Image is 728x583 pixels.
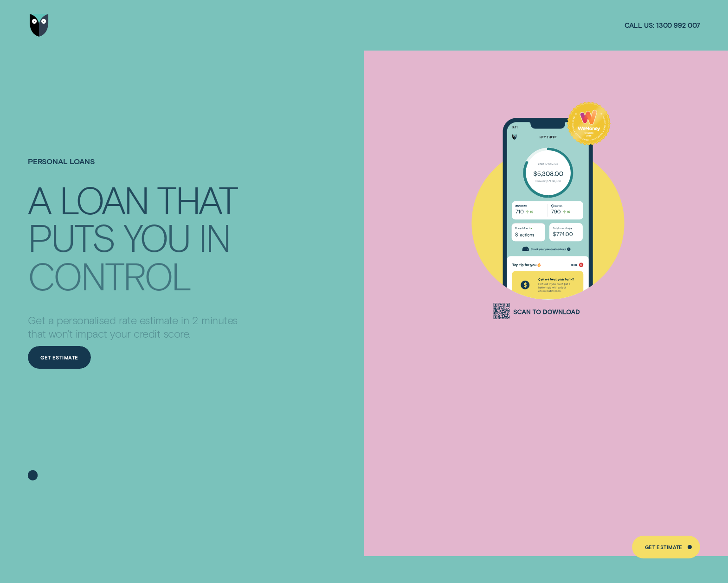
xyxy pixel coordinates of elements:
a: Call us:1300 992 007 [625,21,700,30]
span: 1300 992 007 [656,21,700,30]
div: CONTROL [28,257,190,293]
p: Get a personalised rate estimate in 2 minutes that won't impact your credit score. [28,313,247,340]
span: Call us: [625,21,654,30]
a: Get Estimate [632,536,700,558]
div: A [28,181,50,217]
div: THAT [157,181,237,217]
div: IN [199,219,230,255]
div: PUTS [28,219,114,255]
div: YOU [123,219,190,255]
a: Get Estimate [28,346,91,369]
img: Wisr [30,14,49,37]
h4: A LOAN THAT PUTS YOU IN CONTROL [28,179,247,285]
div: LOAN [59,181,148,217]
h1: Personal Loans [28,157,247,180]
